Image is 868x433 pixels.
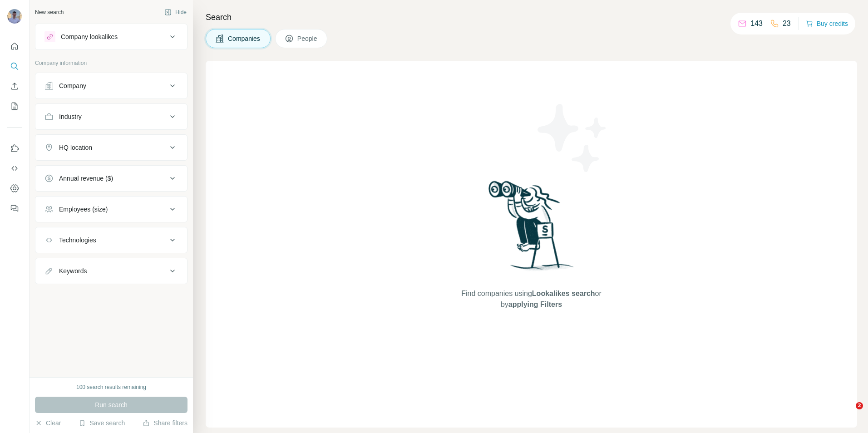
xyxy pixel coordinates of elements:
[532,290,595,297] span: Lookalikes search
[59,112,82,121] div: Industry
[484,178,579,280] img: Surfe Illustration - Woman searching with binoculars
[837,402,859,424] iframe: Intercom live chat
[79,418,125,428] button: Save search
[35,418,61,428] button: Clear
[76,383,146,391] div: 100 search results remaining
[35,137,187,158] button: HQ location
[59,143,92,152] div: HQ location
[35,8,64,16] div: New search
[459,288,604,310] span: Find companies using or by
[7,78,22,94] button: Enrich CSV
[228,34,261,43] span: Companies
[35,198,187,220] button: Employees (size)
[7,38,22,54] button: Quick start
[750,18,763,29] p: 143
[7,180,22,197] button: Dashboard
[35,167,187,189] button: Annual revenue ($)
[806,17,848,30] button: Buy credits
[7,140,22,157] button: Use Surfe on LinkedIn
[35,26,187,48] button: Company lookalikes
[7,58,22,74] button: Search
[143,418,187,428] button: Share filters
[59,174,113,183] div: Annual revenue ($)
[158,5,193,19] button: Hide
[7,98,22,114] button: My lists
[7,160,22,177] button: Use Surfe API
[59,81,86,90] div: Company
[35,229,187,251] button: Technologies
[508,300,562,308] span: applying Filters
[61,32,118,41] div: Company lookalikes
[532,97,613,179] img: Surfe Illustration - Stars
[35,75,187,97] button: Company
[59,266,87,276] div: Keywords
[35,59,187,67] p: Company information
[59,205,108,214] div: Employees (size)
[7,200,22,216] button: Feedback
[856,402,863,409] span: 2
[59,236,96,245] div: Technologies
[7,9,22,24] img: Avatar
[206,11,857,24] h4: Search
[35,106,187,128] button: Industry
[35,260,187,282] button: Keywords
[783,18,791,29] p: 23
[297,34,318,43] span: People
